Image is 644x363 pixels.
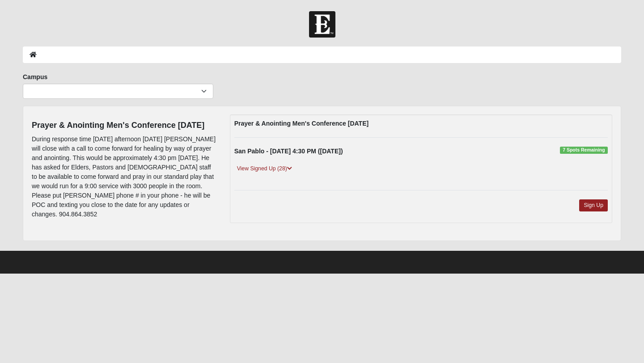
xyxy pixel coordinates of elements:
a: Sign Up [579,199,608,211]
img: Church of Eleven22 Logo [309,11,335,38]
p: During response time [DATE] afternoon [DATE] [PERSON_NAME] will close with a call to come forward... [32,135,216,219]
label: Campus [23,72,47,81]
span: 7 Spots Remaining [560,147,608,154]
strong: Prayer & Anointing Men's Conference [DATE] [234,120,369,127]
h4: Prayer & Anointing Men's Conference [DATE] [32,121,216,131]
a: View Signed Up (28) [234,164,295,173]
strong: San Pablo - [DATE] 4:30 PM ([DATE]) [234,148,343,155]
